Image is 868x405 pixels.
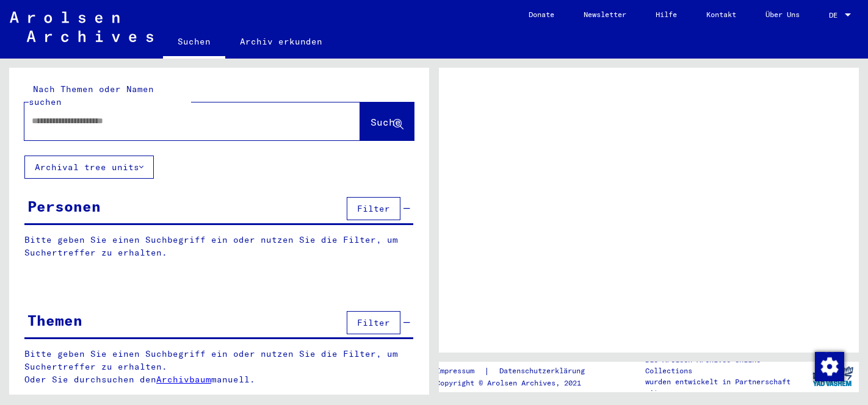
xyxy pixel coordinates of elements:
[645,354,806,376] p: Die Arolsen Archives Online-Collections
[490,365,599,378] a: Datenschutzerklärung
[29,84,154,107] mat-label: Nach Themen oder Namen suchen
[814,351,844,381] div: Zustimmung ändern
[436,365,599,378] div: |
[360,102,414,140] button: Suche
[436,378,599,389] p: Copyright © Arolsen Archives, 2021
[357,203,390,214] span: Filter
[815,352,844,381] img: Zustimmung ändern
[436,365,484,378] a: Impressum
[24,348,414,386] p: Bitte geben Sie einen Suchbegriff ein oder nutzen Sie die Filter, um Suchertreffer zu erhalten. O...
[829,11,842,20] span: DE
[357,317,390,328] span: Filter
[225,27,337,56] a: Archiv erkunden
[156,374,211,385] a: Archivbaum
[10,12,153,42] img: Arolsen_neg.svg
[810,361,856,392] img: yv_logo.png
[27,195,101,217] div: Personen
[24,156,154,179] button: Archival tree units
[163,27,225,59] a: Suchen
[645,376,806,398] p: wurden entwickelt in Partnerschaft mit
[27,309,82,331] div: Themen
[347,311,400,334] button: Filter
[371,116,401,128] span: Suche
[347,197,400,220] button: Filter
[24,234,413,259] p: Bitte geben Sie einen Suchbegriff ein oder nutzen Sie die Filter, um Suchertreffer zu erhalten.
